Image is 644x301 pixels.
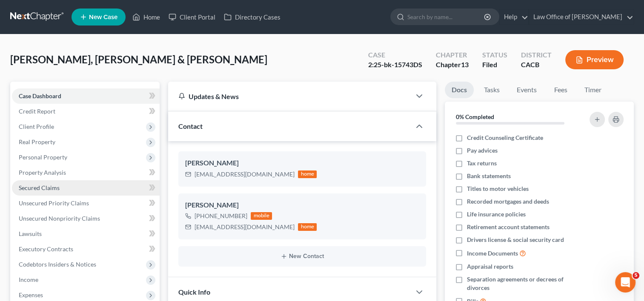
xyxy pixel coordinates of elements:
div: mobile [251,212,272,220]
a: Events [510,82,544,98]
span: Real Property [19,138,55,145]
div: CACB [521,60,552,70]
div: Chapter [436,60,469,70]
span: Unsecured Priority Claims [19,199,89,207]
a: Client Portal [164,9,220,25]
span: Personal Property [19,153,67,161]
span: Client Profile [19,123,54,130]
span: Drivers license & social security card [467,236,564,244]
span: Separation agreements or decrees of divorces [467,275,579,292]
div: District [521,50,552,60]
span: Recorded mortgages and deeds [467,197,549,206]
a: Help [500,9,528,25]
span: Tax returns [467,159,497,168]
span: Appraisal reports [467,262,513,271]
span: [PERSON_NAME], [PERSON_NAME] & [PERSON_NAME] [10,53,267,65]
span: Titles to motor vehicles [467,185,529,193]
div: 2:25-bk-15743DS [368,60,422,70]
div: Updates & News [178,92,401,101]
span: Case Dashboard [19,92,61,99]
span: Expenses [19,291,43,298]
a: Unsecured Nonpriority Claims [12,211,160,226]
span: Pay advices [467,146,498,155]
span: 5 [633,272,639,279]
div: [PHONE_NUMBER] [195,212,247,220]
span: Income [19,276,38,283]
div: home [298,170,317,178]
span: Income Documents [467,249,518,258]
iframe: Intercom live chat [615,272,635,292]
span: Contact [178,122,203,130]
span: Bank statements [467,172,511,180]
a: Law Office of [PERSON_NAME] [529,9,633,25]
div: [EMAIL_ADDRESS][DOMAIN_NAME] [195,170,295,179]
a: Credit Report [12,104,160,119]
input: Search by name... [407,9,485,25]
a: Unsecured Priority Claims [12,196,160,211]
a: Directory Cases [220,9,285,25]
a: Timer [578,82,608,98]
div: home [298,223,317,231]
span: Property Analysis [19,169,66,176]
span: Codebtors Insiders & Notices [19,261,96,268]
button: New Contact [185,253,419,260]
div: Status [482,50,507,60]
div: Filed [482,60,507,70]
a: Docs [445,82,474,98]
span: Executory Contracts [19,245,73,253]
button: Preview [565,50,624,69]
span: Unsecured Nonpriority Claims [19,215,100,222]
a: Case Dashboard [12,88,160,104]
a: Fees [547,82,574,98]
a: Lawsuits [12,226,160,241]
div: Case [368,50,422,60]
span: Life insurance policies [467,210,526,219]
div: [EMAIL_ADDRESS][DOMAIN_NAME] [195,223,295,231]
span: Quick Info [178,288,210,296]
span: Retirement account statements [467,223,550,231]
span: 13 [461,60,469,68]
div: [PERSON_NAME] [185,158,419,168]
span: Credit Counseling Certificate [467,133,543,142]
span: Lawsuits [19,230,42,237]
span: New Case [89,14,117,20]
span: Credit Report [19,108,55,115]
strong: 0% Completed [456,113,494,120]
span: Secured Claims [19,184,60,191]
div: [PERSON_NAME] [185,200,419,210]
a: Secured Claims [12,180,160,196]
div: Chapter [436,50,469,60]
a: Home [128,9,164,25]
a: Tasks [477,82,507,98]
a: Executory Contracts [12,241,160,257]
a: Property Analysis [12,165,160,180]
